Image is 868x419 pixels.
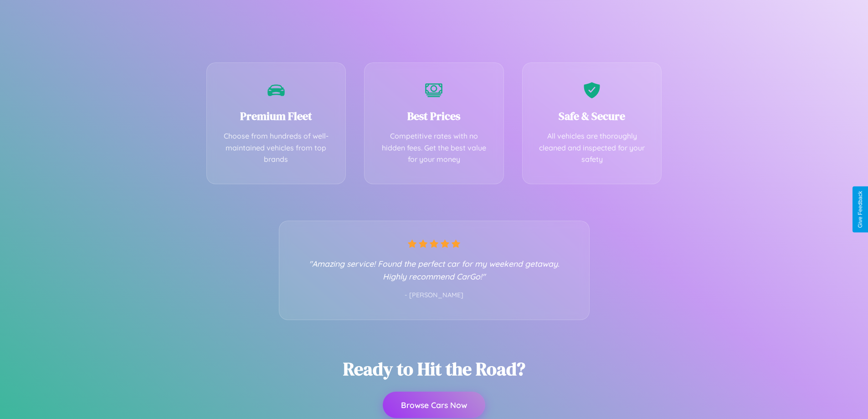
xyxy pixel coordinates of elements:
h3: Premium Fleet [221,109,332,124]
h3: Best Prices [378,109,490,124]
p: "Amazing service! Found the perfect car for my weekend getaway. Highly recommend CarGo!" [298,257,571,283]
button: Browse Cars Now [383,392,485,418]
p: - [PERSON_NAME] [298,290,571,301]
h2: Ready to Hit the Road? [343,357,525,381]
div: Give Feedback [857,191,863,228]
p: All vehicles are thoroughly cleaned and inspected for your safety [536,130,648,166]
h3: Safe & Secure [536,109,648,124]
p: Competitive rates with no hidden fees. Get the best value for your money [378,130,490,166]
p: Choose from hundreds of well-maintained vehicles from top brands [221,130,332,166]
